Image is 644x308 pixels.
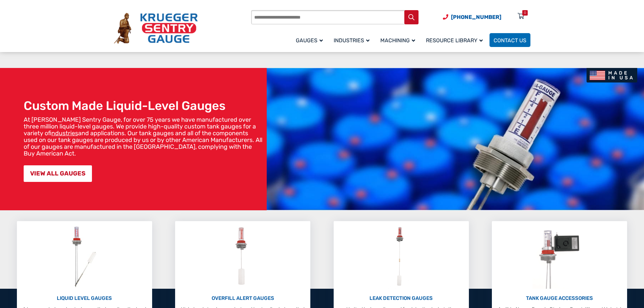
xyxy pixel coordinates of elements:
[267,68,644,210] img: bg_hero_bannerksentry
[114,13,198,44] img: Krueger Sentry Gauge
[24,116,263,157] p: At [PERSON_NAME] Sentry Gauge, for over 75 years we have manufactured over three million liquid-l...
[296,37,323,44] span: Gauges
[334,37,369,44] span: Industries
[24,165,92,182] a: VIEW ALL GAUGES
[494,37,526,44] span: Contact Us
[443,13,501,21] a: Phone Number (920) 434-8860
[20,294,149,302] p: LIQUID LEVEL GAUGES
[451,14,501,20] span: [PHONE_NUMBER]
[24,98,263,113] h1: Custom Made Liquid-Level Gauges
[292,32,330,48] a: Gauges
[524,10,526,16] div: 0
[51,129,78,137] a: industries
[376,32,422,48] a: Machining
[66,224,102,289] img: Liquid Level Gauges
[178,294,307,302] p: OVERFILL ALERT GAUGES
[490,33,530,47] a: Contact Us
[380,37,415,44] span: Machining
[495,294,624,302] p: TANK GAUGE ACCESSORIES
[422,32,490,48] a: Resource Library
[426,37,483,44] span: Resource Library
[587,68,637,82] img: Made In USA
[228,224,258,289] img: Overfill Alert Gauges
[330,32,376,48] a: Industries
[532,224,587,289] img: Tank Gauge Accessories
[388,224,414,289] img: Leak Detection Gauges
[337,294,466,302] p: LEAK DETECTION GAUGES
